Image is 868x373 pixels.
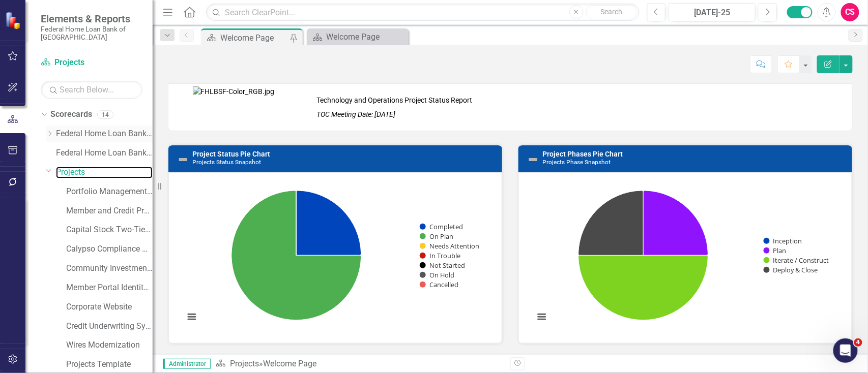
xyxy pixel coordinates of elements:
input: Search Below... [41,81,142,99]
div: 14 [97,110,113,119]
button: Show Not Started [420,261,465,269]
a: Scorecards [50,109,92,120]
a: Member and Credit Process Enhancements [66,205,153,217]
button: Show Iterate / Construct [764,256,829,264]
a: Projects [41,57,142,69]
input: Search ClearPoint... [206,4,639,21]
img: ClearPoint Strategy [5,12,23,29]
path: Completed, 1. [296,191,361,255]
span: Elements & Reports [41,13,142,25]
div: Welcome Page [263,359,316,368]
a: Federal Home Loan Bank of [GEOGRAPHIC_DATA] Strategic Plan [56,128,153,140]
button: Search [586,5,637,19]
a: Calypso Compliance Module Upgrade (from ERS) [66,243,153,255]
p: Technology and Operations Project Status Report [316,95,849,107]
div: Chart. Highcharts interactive chart. [529,180,842,333]
a: Corporate Website [66,301,153,313]
span: Administrator [163,359,211,369]
iframe: Intercom live chat [833,338,858,363]
a: Project Status Pie Chart [192,150,270,158]
a: Member Portal Identity and Access Management [66,282,153,294]
a: Projects Template [66,359,153,370]
button: [DATE]-25 [669,3,756,21]
button: View chart menu, Chart [535,310,549,324]
svg: Interactive chart [529,180,838,333]
a: Projects [56,167,153,178]
button: Show Inception [764,236,802,245]
img: FHLBSF-Color_RGB.jpg [193,86,290,128]
button: Show Completed [420,222,462,231]
div: Welcome Page [220,32,287,44]
a: Community Investment Modernization [66,263,153,274]
div: [DATE]-25 [672,7,752,19]
img: Not Defined [527,153,539,166]
span: 4 [854,338,862,347]
div: » [216,358,503,370]
a: Capital Stock Two-Tier Dividends [66,224,153,236]
button: View chart menu, Chart [185,310,199,324]
a: Project Phases Pie Chart [542,150,623,158]
button: Show Needs Attention [420,241,479,250]
img: Not Defined [177,153,189,166]
a: Projects [230,359,259,368]
a: Federal Home Loan Bank of [GEOGRAPHIC_DATA] Strategic Plan 2024 [56,147,153,159]
div: Chart. Highcharts interactive chart. [179,180,491,333]
a: Credit Underwriting System [66,321,153,332]
path: On Plan, 3. [232,191,361,320]
button: Show In Trouble [420,251,460,260]
path: Iterate / Construct, 2. [578,255,708,320]
span: Search [600,8,622,16]
div: Welcome Page [326,30,406,43]
button: Show On Hold [420,270,454,279]
button: Show Cancelled [420,280,459,289]
small: Projects Phase Snapshot [542,159,611,166]
button: Show On Plan [420,232,453,240]
button: Show Plan [764,246,787,255]
button: Show Deploy & Close [764,265,819,274]
button: CS [841,3,859,21]
a: Welcome Page [309,30,406,43]
a: Wires Modernization [66,339,153,351]
em: TOC Meeting Date: [DATE] [316,110,395,118]
small: Projects Status Snapshot [192,159,261,166]
path: Deploy & Close, 1. [578,191,643,255]
path: Plan, 1. [643,191,708,255]
a: Portfolio Management - Enhancing Revenue Streams (Buy/Sell) [66,186,153,198]
small: Federal Home Loan Bank of [GEOGRAPHIC_DATA] [41,25,142,42]
svg: Interactive chart [179,180,488,333]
